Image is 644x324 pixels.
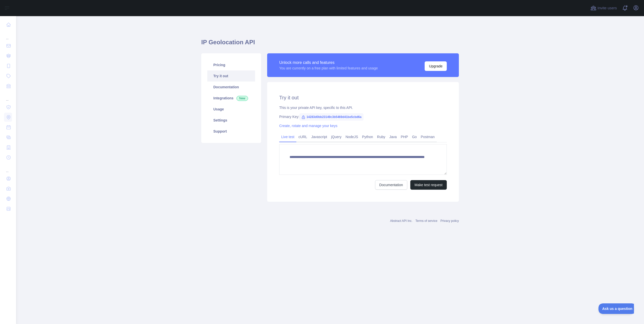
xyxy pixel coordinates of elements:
a: Go [410,133,419,141]
a: Python [360,133,375,141]
h2: Try it out [279,94,447,101]
a: NodeJS [343,133,360,141]
a: jQuery [329,133,343,141]
a: Try it out [207,70,255,82]
span: Invite users [597,5,617,11]
a: Live test [279,133,296,141]
a: Support [207,126,255,137]
div: This is your private API key, specific to this API. [279,105,447,110]
a: cURL [296,133,309,141]
a: Documentation [207,82,255,93]
a: Settings [207,115,255,126]
iframe: Toggle Customer Support [598,303,634,314]
a: Abstract API Inc. [390,219,413,223]
a: Pricing [207,59,255,70]
button: Invite users [589,4,618,12]
a: Documentation [375,180,407,190]
div: ... [4,163,12,173]
div: ... [4,92,12,102]
a: Terms of service [415,219,437,223]
a: Integrations New [207,93,255,104]
a: PHP [399,133,410,141]
div: Primary Key: [279,114,447,119]
div: Unlock more calls and features [279,60,378,66]
button: Make test request [410,180,447,190]
span: 14283d0bb23149c3b5469d41be5cbd6a [299,113,364,121]
a: Usage [207,104,255,115]
a: Create, rotate and manage your keys [279,124,337,128]
div: You are currently on a free plan with limited features and usage [279,66,378,71]
a: Privacy policy [440,219,459,223]
span: New [236,96,248,101]
button: Upgrade [425,61,447,71]
a: Ruby [375,133,387,141]
a: Postman [419,133,437,141]
a: Java [387,133,399,141]
a: Javascript [309,133,329,141]
div: ... [4,30,12,40]
h1: IP Geolocation API [201,38,459,50]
